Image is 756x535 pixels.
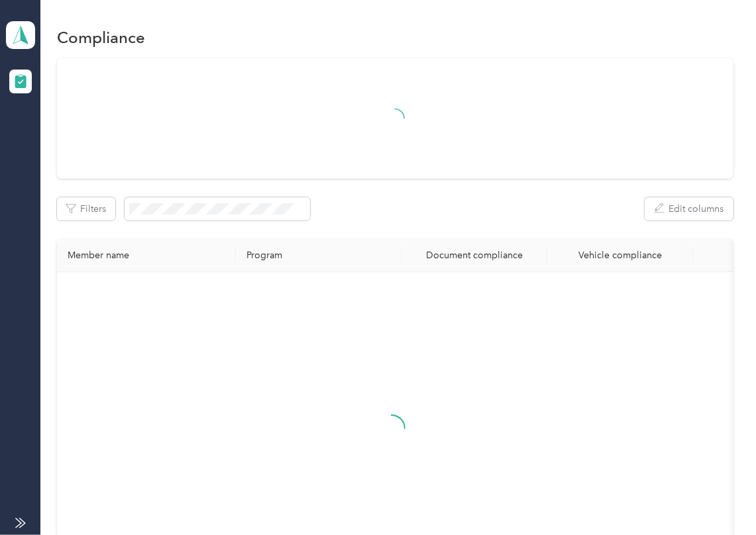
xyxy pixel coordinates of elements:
button: Filters [57,197,115,220]
th: Program [236,239,402,272]
div: Document compliance [412,250,537,261]
th: Member name [57,239,236,272]
button: Edit columns [645,197,733,220]
h1: Compliance [57,30,145,44]
div: Vehicle compliance [558,250,682,261]
iframe: Everlance-gr Chat Button Frame [682,461,756,535]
